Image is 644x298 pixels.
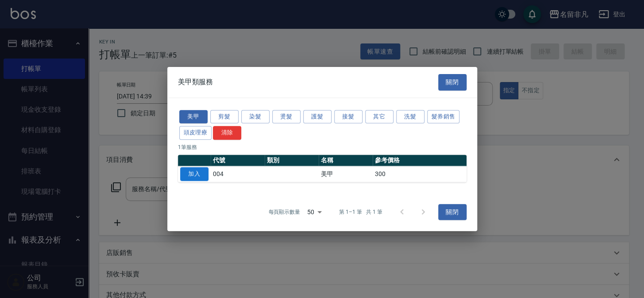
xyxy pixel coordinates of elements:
button: 關閉 [438,204,467,220]
th: 名稱 [319,155,373,166]
button: 加入 [180,167,208,181]
button: 關閉 [438,74,467,90]
td: 300 [373,166,467,182]
th: 類別 [265,155,319,166]
button: 美甲 [179,110,208,124]
th: 參考價格 [373,155,467,166]
button: 清除 [213,126,241,140]
td: 004 [211,166,265,182]
button: 染髮 [241,110,270,124]
p: 第 1–1 筆 共 1 筆 [339,208,382,216]
button: 頭皮理療 [179,126,212,140]
button: 其它 [365,110,393,124]
p: 1 筆服務 [178,143,467,151]
button: 燙髮 [272,110,301,124]
div: 50 [304,200,325,224]
button: 護髮 [303,110,332,124]
th: 代號 [211,155,265,166]
button: 髮券銷售 [427,110,460,124]
button: 洗髮 [396,110,424,124]
button: 接髮 [334,110,362,124]
p: 每頁顯示數量 [268,208,300,216]
button: 剪髮 [210,110,239,124]
span: 美甲類服務 [178,78,213,86]
td: 美甲 [319,166,373,182]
